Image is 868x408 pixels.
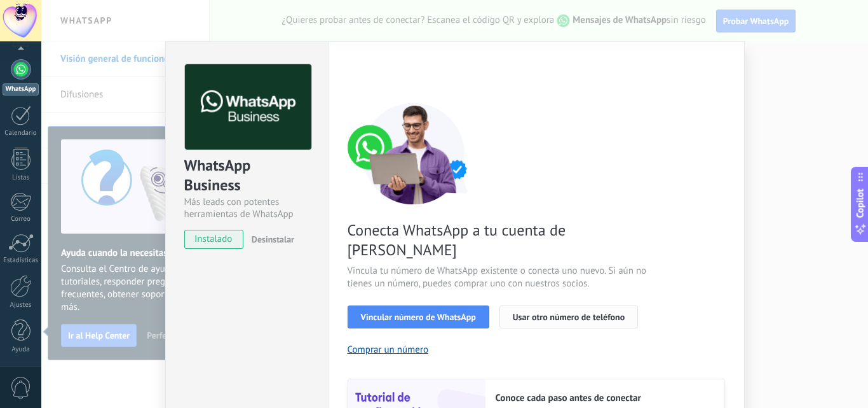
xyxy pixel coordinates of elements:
[348,344,429,356] button: Comprar un número
[252,234,294,245] span: Desinstalar
[854,188,867,218] span: Copilot
[184,196,309,220] div: Más leads con potentes herramientas de WhatsApp
[513,313,625,321] span: Usar otro número de teléfono
[496,392,712,404] h2: Conoce cada paso antes de conectar
[348,102,481,204] img: connect number
[3,257,39,265] div: Estadísticas
[185,230,243,249] span: instalado
[348,220,650,260] span: Conecta WhatsApp a tu cuenta de [PERSON_NAME]
[184,155,309,196] div: WhatsApp Business
[499,306,638,328] button: Usar otro número de teléfono
[3,129,39,137] div: Calendario
[3,83,39,95] div: WhatsApp
[185,64,311,150] img: logo_main.png
[348,265,650,290] span: Vincula tu número de WhatsApp existente o conecta uno nuevo. Si aún no tienes un número, puedes c...
[348,306,489,328] button: Vincular número de WhatsApp
[247,230,294,249] button: Desinstalar
[3,301,39,309] div: Ajustes
[3,174,39,182] div: Listas
[3,215,39,223] div: Correo
[3,346,39,354] div: Ayuda
[361,313,476,321] span: Vincular número de WhatsApp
